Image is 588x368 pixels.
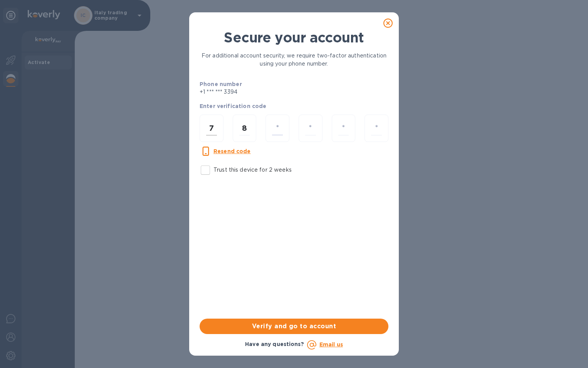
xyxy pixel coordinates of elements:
[319,341,343,348] a: Email us
[200,102,388,110] p: Enter verification code
[206,322,382,331] span: Verify and go to account
[213,166,292,174] p: Trust this device for 2 weeks
[200,52,388,68] p: For additional account security, we require two-factor authentication using your phone number.
[200,29,388,46] h1: Secure your account
[200,81,242,87] b: Phone number
[200,319,388,334] button: Verify and go to account
[245,341,304,347] b: Have any questions?
[213,148,251,154] u: Resend code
